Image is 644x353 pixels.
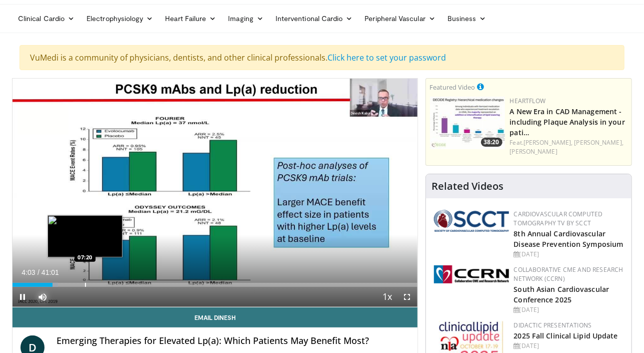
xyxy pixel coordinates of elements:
button: Pause [12,287,32,307]
span: / [37,268,39,276]
img: 51a70120-4f25-49cc-93a4-67582377e75f.png.150x105_q85_autocrop_double_scale_upscale_version-0.2.png [434,210,509,232]
div: VuMedi is a community of physicians, dentists, and other clinical professionals. [19,45,624,70]
a: A New Era in CAD Management - including Plaque Analysis in your pati… [510,107,625,137]
a: 38:20 [430,97,505,149]
a: Clinical Cardio [12,9,80,29]
div: Feat. [510,138,627,156]
a: South Asian Cardiovascular Conference 2025 [514,284,609,304]
a: Click here to set your password [327,52,446,63]
div: [DATE] [514,341,623,350]
span: 4:03 [21,268,35,276]
div: [DATE] [514,305,623,314]
a: Heartflow [510,97,546,105]
a: Interventional Cardio [269,9,359,29]
a: Peripheral Vascular [359,9,441,29]
a: Email Dinesh [12,307,417,327]
span: 41:01 [41,268,59,276]
a: Imaging [222,9,269,29]
img: 738d0e2d-290f-4d89-8861-908fb8b721dc.150x105_q85_crop-smart_upscale.jpg [430,97,505,149]
h4: Related Videos [432,180,504,192]
button: Fullscreen [397,287,417,307]
button: Mute [32,287,52,307]
img: a04ee3ba-8487-4636-b0fb-5e8d268f3737.png.150x105_q85_autocrop_double_scale_upscale_version-0.2.png [434,265,509,283]
a: 8th Annual Cardiovascular Disease Prevention Symposium [514,229,623,249]
h4: Emerging Therapies for Elevated Lp(a): Which Patients May Benefit Most? [56,335,409,346]
a: Heart Failure [159,9,222,29]
small: Featured Video [430,83,475,92]
a: [PERSON_NAME] [510,147,557,156]
div: Didactic Presentations [514,321,623,330]
a: [PERSON_NAME], [523,138,572,147]
span: 38:20 [481,138,502,147]
a: [PERSON_NAME], [574,138,623,147]
div: Progress Bar [12,283,417,287]
a: Collaborative CME and Research Network (CCRN) [514,265,623,283]
a: Electrophysiology [80,9,159,29]
video-js: Video Player [12,79,417,307]
button: Playback Rate [377,287,397,307]
a: Cardiovascular Computed Tomography TV by SCCT [514,210,603,227]
div: [DATE] [514,250,623,259]
img: image.jpeg [47,215,122,257]
a: 2025 Fall Clinical Lipid Update [514,331,618,340]
a: Business [441,9,492,29]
